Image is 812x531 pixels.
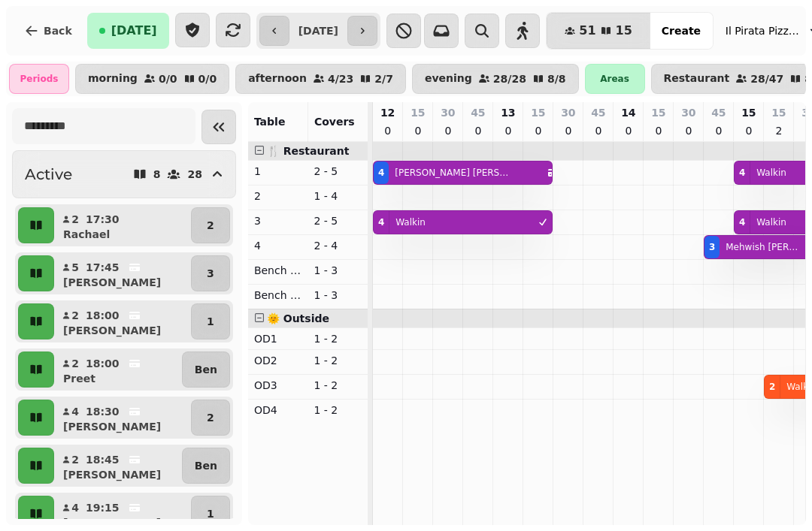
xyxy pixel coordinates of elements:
[254,164,302,179] p: 1
[743,123,755,138] p: 0
[739,167,745,179] div: 4
[726,241,802,253] p: Mehwish [PERSON_NAME]
[547,74,566,84] p: 8 / 8
[86,260,120,275] p: 17:45
[191,303,230,339] button: 1
[621,105,635,120] p: 14
[425,73,472,85] p: evening
[86,356,120,371] p: 18:00
[12,13,84,49] button: Back
[182,448,230,484] button: Ben
[531,105,545,120] p: 15
[153,169,161,180] p: 8
[472,123,484,138] p: 0
[195,458,217,473] p: Ben
[71,212,80,227] p: 2
[502,123,514,138] p: 0
[664,73,730,85] p: Restaurant
[771,105,786,120] p: 15
[756,167,786,179] p: Walkin
[314,164,362,179] p: 2 - 5
[493,74,526,84] p: 28 / 28
[187,169,201,180] p: 28
[207,506,214,521] p: 1
[63,419,161,434] p: [PERSON_NAME]
[591,105,605,120] p: 45
[314,403,362,418] p: 1 - 2
[254,378,302,393] p: OD3
[254,189,302,204] p: 2
[579,25,595,37] span: 51
[395,167,511,179] p: [PERSON_NAME] [PERSON_NAME]
[267,145,350,157] span: 🍴 Restaurant
[254,331,302,346] p: OD1
[756,216,786,228] p: Walkin
[201,110,236,144] button: Collapse sidebar
[86,212,120,227] p: 17:30
[378,216,384,228] div: 4
[267,312,329,324] span: 🌞 Outside
[314,238,362,253] p: 2 - 4
[623,123,635,138] p: 0
[63,227,110,242] p: Rachael
[649,13,712,49] button: Create
[653,123,665,138] p: 0
[314,213,362,228] p: 2 - 5
[681,105,695,120] p: 30
[207,410,214,425] p: 2
[25,164,72,185] h2: Active
[651,105,665,120] p: 15
[411,105,425,120] p: 15
[374,74,393,84] p: 2 / 7
[661,26,700,36] span: Create
[501,105,515,120] p: 13
[328,74,353,84] p: 4 / 23
[12,150,236,198] button: Active828
[57,351,179,388] button: 218:00Preet
[86,404,120,419] p: 18:30
[71,452,80,467] p: 2
[57,303,188,339] button: 218:00[PERSON_NAME]
[739,216,745,228] div: 4
[314,189,362,204] p: 1 - 4
[561,105,575,120] p: 30
[235,64,406,94] button: afternoon4/232/7
[254,403,302,418] p: OD4
[615,25,632,37] span: 15
[314,288,362,303] p: 1 - 3
[769,381,775,393] div: 2
[191,255,230,291] button: 3
[254,353,302,368] p: OD2
[63,371,95,386] p: Preet
[750,74,783,84] p: 28 / 47
[63,467,161,482] p: [PERSON_NAME]
[378,167,384,179] div: 4
[741,105,756,120] p: 15
[159,74,177,84] p: 0 / 0
[57,207,188,243] button: 217:30Rachael
[63,275,161,290] p: [PERSON_NAME]
[71,404,80,419] p: 4
[63,515,161,530] p: [PERSON_NAME]
[86,452,120,467] p: 18:45
[547,13,650,49] button: 5115
[314,263,362,278] p: 1 - 3
[773,123,785,138] p: 2
[191,400,230,436] button: 2
[71,260,80,275] p: 5
[111,25,157,37] span: [DATE]
[254,213,302,228] p: 3
[254,263,302,278] p: Bench Left
[86,500,120,515] p: 19:15
[585,64,645,94] div: Areas
[254,288,302,303] p: Bench Right
[592,123,604,138] p: 0
[254,116,286,128] span: Table
[412,64,579,94] button: evening28/288/8
[441,105,455,120] p: 30
[9,64,69,94] div: Periods
[207,314,214,329] p: 1
[562,123,574,138] p: 0
[86,308,120,323] p: 18:00
[57,400,188,436] button: 418:30[PERSON_NAME]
